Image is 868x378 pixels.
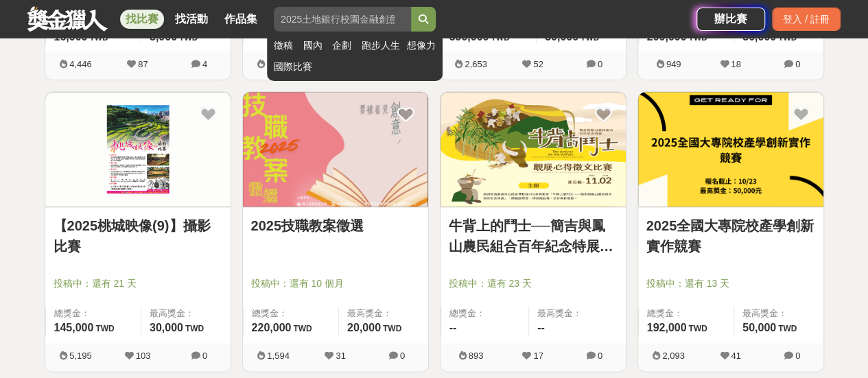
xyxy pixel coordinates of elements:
[647,322,687,333] span: 192,000
[274,38,296,53] a: 徵稿
[362,38,400,53] a: 跑步人生
[696,8,765,31] a: 辦比賽
[219,10,263,29] a: 作品集
[69,59,92,69] span: 4,446
[742,31,776,43] span: 50,000
[688,33,707,43] span: TWD
[274,60,436,74] a: 國際比賽
[537,307,618,320] span: 最高獎金：
[202,59,207,69] span: 4
[251,215,420,236] a: 2025技職教案徵選
[400,351,405,361] span: 0
[332,38,355,53] a: 企劃
[742,322,776,333] span: 50,000
[407,38,436,53] a: 想像力
[449,307,521,320] span: 總獎金：
[150,322,183,333] span: 30,000
[580,33,599,43] span: TWD
[243,92,428,206] img: Cover Image
[533,351,543,361] span: 17
[120,10,164,29] a: 找比賽
[778,33,797,43] span: TWD
[647,31,687,43] span: 200,000
[647,307,725,320] span: 總獎金：
[136,351,151,361] span: 103
[533,59,543,69] span: 52
[449,276,618,291] span: 投稿中：還有 23 天
[150,31,177,43] span: 3,000
[54,31,88,43] span: 16,000
[795,59,800,69] span: 0
[251,276,420,291] span: 投稿中：還有 10 個月
[598,351,602,361] span: 0
[465,59,487,69] span: 2,653
[662,351,685,361] span: 2,093
[441,92,626,206] img: Cover Image
[138,59,148,69] span: 87
[545,31,578,43] span: 50,000
[731,59,740,69] span: 18
[293,324,312,333] span: TWD
[383,324,401,333] span: TWD
[54,322,94,333] span: 145,000
[267,351,290,361] span: 1,594
[185,324,204,333] span: TWD
[252,322,292,333] span: 220,000
[537,322,545,333] span: --
[347,322,381,333] span: 20,000
[252,307,330,320] span: 總獎金：
[89,33,108,43] span: TWD
[731,351,740,361] span: 41
[778,324,797,333] span: TWD
[202,351,207,361] span: 0
[303,38,326,53] a: 國內
[252,31,259,43] span: --
[638,92,823,206] img: Cover Image
[491,33,509,43] span: TWD
[742,307,815,320] span: 最高獎金：
[274,7,411,32] input: 2025土地銀行校園金融創意挑戰賽：從你出發 開啟智慧金融新頁
[150,307,222,320] span: 最高獎金：
[772,8,841,31] div: 登入 / 註冊
[179,33,198,43] span: TWD
[54,276,222,291] span: 投稿中：還有 21 天
[54,307,132,320] span: 總獎金：
[666,59,681,69] span: 949
[688,324,707,333] span: TWD
[598,59,602,69] span: 0
[69,351,92,361] span: 5,195
[449,215,618,257] a: 牛背上的鬥士──簡吉與鳳山農民組合百年紀念特展觀展心得 徵文比賽
[347,307,420,320] span: 最高獎金：
[646,276,815,291] span: 投稿中：還有 13 天
[95,324,114,333] span: TWD
[336,351,345,361] span: 31
[169,10,213,29] a: 找活動
[54,215,222,257] a: 【2025桃城映像(9)】攝影比賽
[795,351,800,361] span: 0
[449,31,489,43] span: 390,000
[449,322,457,333] span: --
[646,215,815,257] a: 2025全國大專院校產學創新實作競賽
[469,351,484,361] span: 893
[45,92,231,206] img: Cover Image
